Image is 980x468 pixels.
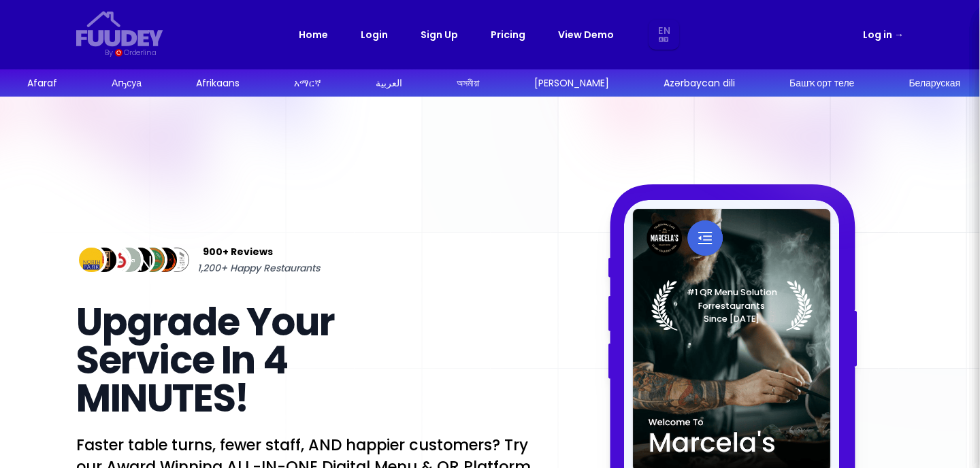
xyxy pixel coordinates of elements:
[124,47,156,58] div: Orderlina
[112,76,142,90] div: Аҧсуа
[161,245,192,275] img: Review Img
[76,295,334,425] span: Upgrade Your Service In 4 MINUTES!
[909,76,960,90] div: Беларуская
[894,28,904,41] span: →
[558,27,614,43] a: View Demo
[457,76,480,90] div: অসমীয়া
[863,27,904,43] a: Log in
[421,27,458,43] a: Sign Up
[203,244,273,260] span: 900+ Reviews
[196,76,240,90] div: Afrikaans
[651,280,813,331] img: Laurel
[76,245,107,275] img: Review Img
[789,76,854,90] div: Башҡорт теле
[150,245,180,275] img: Review Img
[197,260,320,276] span: 1,200+ Happy Restaurants
[376,76,402,90] div: العربية
[113,245,144,275] img: Review Img
[27,76,57,90] div: Afaraf
[76,11,163,47] svg: {/* Added fill="currentColor" here */} {/* This rectangle defines the background. Its explicit fi...
[299,27,328,43] a: Home
[294,76,321,90] div: አማርኛ
[361,27,388,43] a: Login
[101,245,131,275] img: Review Img
[105,47,112,58] div: By
[88,245,119,275] img: Review Img
[491,27,525,43] a: Pricing
[534,76,609,90] div: [PERSON_NAME]
[137,245,168,275] img: Review Img
[664,76,735,90] div: Azərbaycan dili
[125,245,156,275] img: Review Img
